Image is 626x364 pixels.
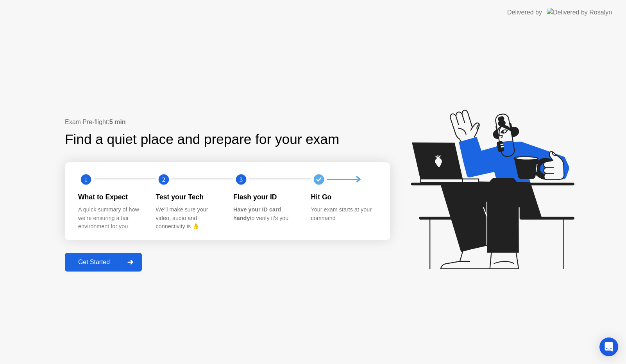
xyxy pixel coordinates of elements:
div: Hit Go [311,192,376,202]
b: Have your ID card handy [233,206,281,221]
div: Open Intercom Messenger [599,337,618,356]
div: Flash your ID [233,192,299,202]
text: 1 [84,176,88,183]
b: 5 min [109,119,126,125]
div: What to Expect [78,192,143,202]
div: Get Started [67,259,121,266]
div: Exam Pre-flight: [65,117,390,127]
img: Delivered by Rosalyn [547,8,612,17]
div: Find a quiet place and prepare for your exam [65,129,340,150]
div: Test your Tech [156,192,221,202]
div: Your exam starts at your command [311,206,376,222]
text: 2 [162,176,165,183]
div: to verify it’s you [233,206,299,222]
text: 3 [240,176,243,183]
div: Delivered by [507,8,542,17]
button: Get Started [65,253,142,272]
div: A quick summary of how we’re ensuring a fair environment for you [78,206,143,231]
div: We’ll make sure your video, audio and connectivity is 👌 [156,206,221,231]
